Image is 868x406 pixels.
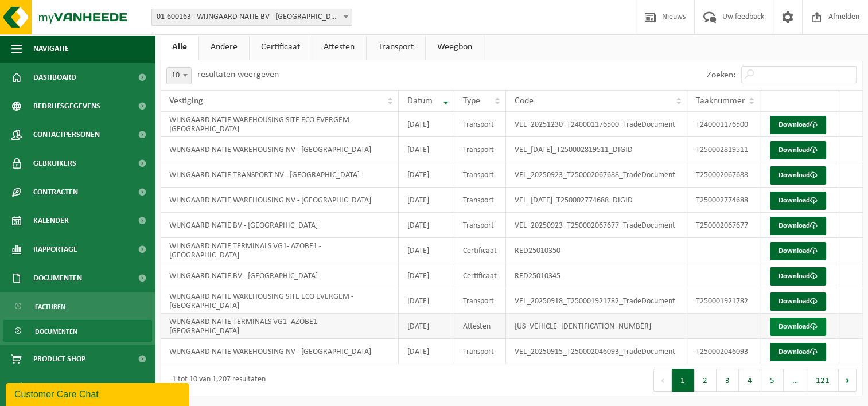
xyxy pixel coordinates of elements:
[35,321,77,342] span: Documenten
[454,238,506,263] td: Certificaat
[399,137,454,162] td: [DATE]
[161,288,399,314] td: WIJNGAARD NATIE WAREHOUSING SITE ECO EVERGEM - [GEOGRAPHIC_DATA]
[454,188,506,213] td: Transport
[426,34,484,60] a: Weegbon
[506,288,687,314] td: VEL_20250918_T250001921782_TradeDocument
[152,9,352,25] span: 01-600163 - WIJNGAARD NATIE BV - ANTWERPEN
[250,34,312,60] a: Certificaat
[199,34,249,60] a: Andere
[506,112,687,137] td: VEL_20251230_T240001176500_TradeDocument
[770,217,826,235] a: Download
[33,34,69,63] span: Navigatie
[463,96,480,106] span: Type
[687,339,760,364] td: T250002046093
[454,112,506,137] td: Transport
[687,213,760,238] td: T250002067677
[770,292,826,311] a: Download
[399,314,454,339] td: [DATE]
[3,295,152,317] a: Facturen
[761,369,784,392] button: 5
[770,116,826,134] a: Download
[770,166,826,185] a: Download
[672,369,694,392] button: 1
[399,112,454,137] td: [DATE]
[454,263,506,288] td: Certificaat
[687,112,760,137] td: T240001176500
[166,370,266,391] div: 1 tot 10 van 1,207 resultaten
[687,288,760,314] td: T250001921782
[407,96,433,106] span: Datum
[161,162,399,188] td: WIJNGAARD NATIE TRANSPORT NV - [GEOGRAPHIC_DATA]
[169,96,203,106] span: Vestiging
[506,162,687,188] td: VEL_20250923_T250002067688_TradeDocument
[770,242,826,260] a: Download
[506,188,687,213] td: VEL_[DATE]_T250002774688_DIGID
[33,235,77,264] span: Rapportage
[161,314,399,339] td: WIJNGAARD NATIE TERMINALS VG1- AZOBE1 - [GEOGRAPHIC_DATA]
[506,314,687,339] td: [US_VEHICLE_IDENTIFICATION_NUMBER]
[454,314,506,339] td: Attesten
[399,188,454,213] td: [DATE]
[197,70,279,79] label: resultaten weergeven
[33,373,126,402] span: Acceptatievoorwaarden
[454,288,506,314] td: Transport
[770,141,826,159] a: Download
[312,34,366,60] a: Attesten
[515,96,534,106] span: Code
[653,369,672,392] button: Previous
[161,188,399,213] td: WIJNGAARD NATIE WAREHOUSING NV - [GEOGRAPHIC_DATA]
[454,162,506,188] td: Transport
[687,188,760,213] td: T250002774688
[454,213,506,238] td: Transport
[506,213,687,238] td: VEL_20250923_T250002067677_TradeDocument
[399,288,454,314] td: [DATE]
[33,63,76,92] span: Dashboard
[35,296,65,318] span: Facturen
[717,369,739,392] button: 3
[454,137,506,162] td: Transport
[161,137,399,162] td: WIJNGAARD NATIE WAREHOUSING NV - [GEOGRAPHIC_DATA]
[739,369,761,392] button: 4
[161,263,399,288] td: WIJNGAARD NATIE BV - [GEOGRAPHIC_DATA]
[399,213,454,238] td: [DATE]
[167,68,191,84] span: 10
[3,320,152,342] a: Documenten
[770,318,826,336] a: Download
[367,34,425,60] a: Transport
[770,192,826,210] a: Download
[506,339,687,364] td: VEL_20250915_T250002046093_TradeDocument
[506,238,687,263] td: RED25010350
[770,267,826,286] a: Download
[399,263,454,288] td: [DATE]
[506,263,687,288] td: RED25010345
[696,96,745,106] span: Taaknummer
[454,339,506,364] td: Transport
[506,137,687,162] td: VEL_[DATE]_T250002819511_DIGID
[784,369,807,392] span: …
[161,213,399,238] td: WIJNGAARD NATIE BV - [GEOGRAPHIC_DATA]
[33,120,100,149] span: Contactpersonen
[399,238,454,263] td: [DATE]
[687,162,760,188] td: T250002067688
[33,206,69,235] span: Kalender
[33,264,82,292] span: Documenten
[707,71,735,80] label: Zoeken:
[399,162,454,188] td: [DATE]
[161,339,399,364] td: WIJNGAARD NATIE WAREHOUSING NV - [GEOGRAPHIC_DATA]
[399,339,454,364] td: [DATE]
[33,178,78,206] span: Contracten
[770,343,826,361] a: Download
[687,137,760,162] td: T250002819511
[161,34,198,60] a: Alle
[839,369,857,392] button: Next
[33,345,85,373] span: Product Shop
[161,238,399,263] td: WIJNGAARD NATIE TERMINALS VG1- AZOBE1 - [GEOGRAPHIC_DATA]
[166,67,192,84] span: 10
[6,381,192,406] iframe: chat widget
[33,92,100,120] span: Bedrijfsgegevens
[161,112,399,137] td: WIJNGAARD NATIE WAREHOUSING SITE ECO EVERGEM - [GEOGRAPHIC_DATA]
[33,149,76,178] span: Gebruikers
[151,9,352,26] span: 01-600163 - WIJNGAARD NATIE BV - ANTWERPEN
[694,369,717,392] button: 2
